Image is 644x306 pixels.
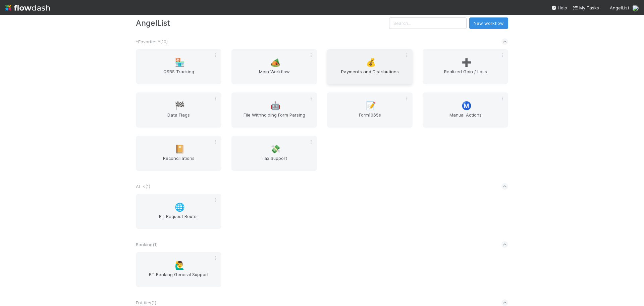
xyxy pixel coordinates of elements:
[234,155,314,168] span: Tax Support
[175,145,185,154] span: 📔
[610,5,629,10] span: AngelList
[469,17,508,29] button: New workflow
[573,5,599,10] span: My Tasks
[136,18,389,28] h3: AngelList
[270,145,280,154] span: 💸
[136,39,168,44] span: *Favorites* ( 10 )
[425,112,505,125] span: Manual Actions
[551,4,567,11] div: Help
[423,49,508,84] a: ➕Realized Gain / Loss
[231,92,317,128] a: 🤖File Withholding Form Parsing
[462,101,472,110] span: Ⓜ️
[234,68,314,82] span: Main Workflow
[175,203,185,212] span: 🌐
[366,101,376,110] span: 📝
[136,184,150,189] span: AL < ( 1 )
[175,58,185,67] span: 🏪
[327,92,413,128] a: 📝Form1065s
[234,112,314,125] span: File Withholding Form Parsing
[136,194,221,229] a: 🌐BT Request Router
[330,112,410,125] span: Form1065s
[139,271,219,285] span: BT Banking General Support
[136,300,156,305] span: Entities ( 1 )
[270,101,280,110] span: 🤖
[136,252,221,287] a: 🙋‍♂️BT Banking General Support
[136,92,221,128] a: 🏁Data Flags
[5,2,50,13] img: logo-inverted-e16ddd16eac7371096b0.svg
[136,242,158,247] span: Banking ( 1 )
[366,58,376,67] span: 💰
[231,136,317,171] a: 💸Tax Support
[632,5,639,11] img: avatar_cfa6ccaa-c7d9-46b3-b608-2ec56ecf97ad.png
[330,68,410,82] span: Payments and Distributions
[270,58,280,67] span: 🏕️
[139,112,219,125] span: Data Flags
[136,49,221,84] a: 🏪QSBS Tracking
[573,4,599,11] a: My Tasks
[425,68,505,82] span: Realized Gain / Loss
[462,58,472,67] span: ➕
[136,136,221,171] a: 📔Reconciliations
[139,68,219,82] span: QSBS Tracking
[139,213,219,226] span: BT Request Router
[389,17,467,29] input: Search...
[327,49,413,84] a: 💰Payments and Distributions
[139,155,219,168] span: Reconciliations
[175,261,185,270] span: 🙋‍♂️
[231,49,317,84] a: 🏕️Main Workflow
[423,92,508,128] a: Ⓜ️Manual Actions
[175,101,185,110] span: 🏁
